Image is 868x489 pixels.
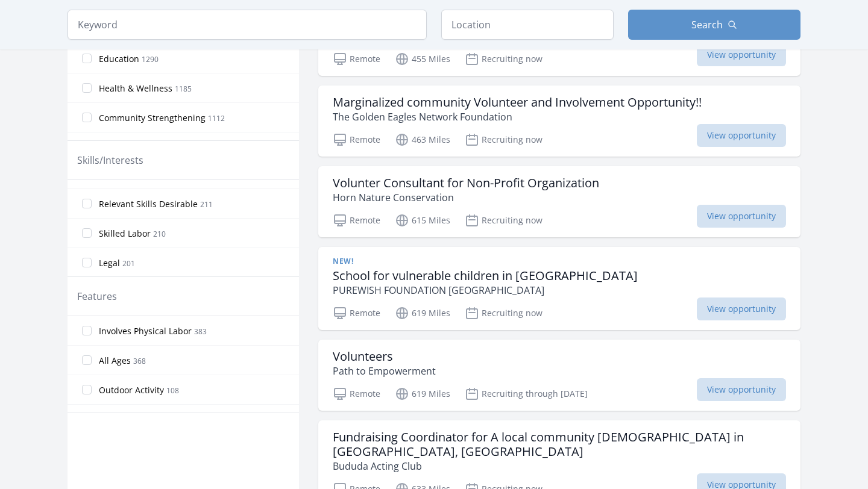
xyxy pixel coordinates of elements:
span: 210 [153,229,166,239]
button: Search [628,10,800,40]
input: Education 1290 [82,54,92,63]
p: Remote [333,213,380,228]
input: Skilled Labor 210 [82,228,92,238]
p: Bududa Acting Club [333,459,786,473]
span: View opportunity [697,124,786,147]
input: Outdoor Activity 108 [82,385,92,394]
span: View opportunity [697,205,786,228]
span: Search [691,17,723,32]
input: Health & Wellness 1185 [82,83,92,93]
span: 211 [200,199,213,210]
legend: Skills/Interests [77,153,143,167]
h3: Volunteers [333,349,436,364]
span: View opportunity [697,43,786,66]
span: Health & Wellness [99,83,172,95]
span: Community Strengthening [99,112,206,124]
p: 455 Miles [395,52,450,66]
span: Education [99,53,139,65]
p: 615 Miles [395,213,450,228]
input: Community Strengthening 1112 [82,113,92,122]
input: Keyword [68,10,427,40]
h3: School for vulnerable children in [GEOGRAPHIC_DATA] [333,269,638,283]
span: Legal [99,257,120,269]
span: New! [333,257,353,266]
span: Involves Physical Labor [99,325,192,337]
span: View opportunity [697,378,786,401]
span: 1112 [208,113,225,123]
p: Recruiting now [465,213,542,228]
span: Skilled Labor [99,228,151,240]
p: 619 Miles [395,387,450,401]
span: 1290 [142,54,159,64]
p: 619 Miles [395,306,450,320]
p: 463 Miles [395,132,450,147]
p: PUREWISH FOUNDATION [GEOGRAPHIC_DATA] [333,283,638,297]
p: The Golden Eagles Network Foundation [333,110,702,124]
p: Horn Nature Conservation [333,190,599,205]
span: 1185 [175,84,192,94]
span: All Ages [99,355,131,367]
p: Path to Empowerment [333,364,436,378]
a: Volunteers Path to Empowerment Remote 619 Miles Recruiting through [DATE] View opportunity [318,340,800,411]
h3: Fundraising Coordinator for A local community [DEMOGRAPHIC_DATA] in [GEOGRAPHIC_DATA], [GEOGRAPHI... [333,430,786,459]
p: Recruiting now [465,52,542,66]
input: Legal 201 [82,258,92,267]
h3: Volunter Consultant for Non-Profit Organization [333,176,599,190]
span: Relevant Skills Desirable [99,198,198,210]
span: Outdoor Activity [99,384,164,396]
p: Remote [333,52,380,66]
span: View opportunity [697,297,786,320]
p: Recruiting through [DATE] [465,387,588,401]
input: Location [441,10,614,40]
input: Involves Physical Labor 383 [82,326,92,335]
input: Relevant Skills Desirable 211 [82,199,92,208]
p: Remote [333,132,380,147]
h3: Marginalized community Volunteer and Involvement Opportunity!! [333,95,702,110]
p: Remote [333,387,380,401]
p: Remote [333,306,380,320]
a: Volunter Consultant for Non-Profit Organization Horn Nature Conservation Remote 615 Miles Recruit... [318,166,800,237]
a: New! School for vulnerable children in [GEOGRAPHIC_DATA] PUREWISH FOUNDATION [GEOGRAPHIC_DATA] Re... [318,247,800,330]
legend: Features [77,289,117,304]
span: 108 [166,385,179,396]
p: Recruiting now [465,306,542,320]
span: 201 [122,258,135,269]
p: Recruiting now [465,132,542,147]
span: 383 [194,326,207,337]
a: Marginalized community Volunteer and Involvement Opportunity!! The Golden Eagles Network Foundati... [318,86,800,157]
span: 368 [133,356,146,366]
input: All Ages 368 [82,355,92,365]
